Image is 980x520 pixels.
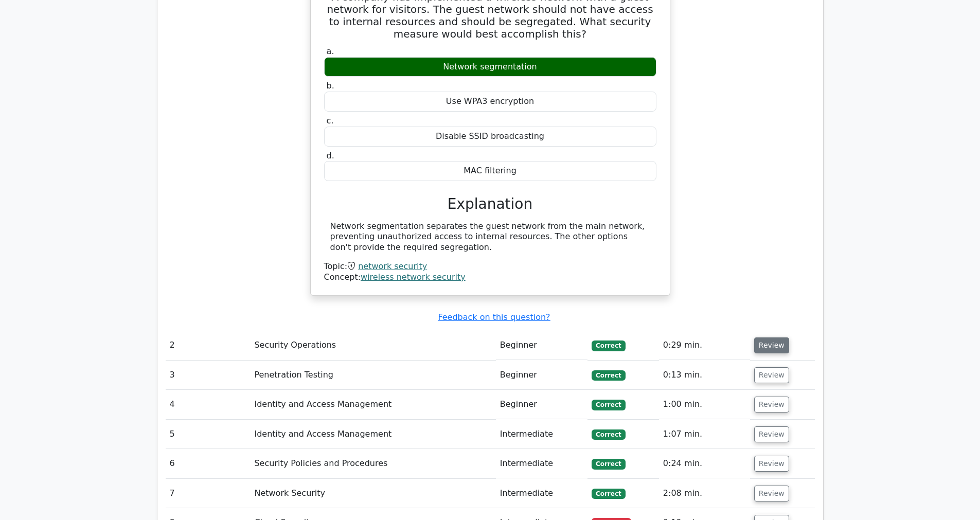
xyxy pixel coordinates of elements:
[324,272,656,283] div: Concept:
[250,390,495,419] td: Identity and Access Management
[327,151,334,160] span: d.
[330,195,650,213] h3: Explanation
[496,331,587,360] td: Beginner
[324,127,656,147] div: Disable SSID broadcasting
[496,449,587,478] td: Intermediate
[166,361,251,390] td: 3
[250,331,495,360] td: Security Operations
[250,361,495,390] td: Penetration Testing
[166,390,251,419] td: 4
[250,420,495,449] td: Identity and Access Management
[754,397,789,413] button: Review
[754,367,789,383] button: Review
[754,456,789,472] button: Review
[330,221,650,253] div: Network segmentation separates the guest network from the main network, preventing unauthorized a...
[592,340,625,351] span: Correct
[438,312,550,322] a: Feedback on this question?
[496,420,587,449] td: Intermediate
[250,449,495,478] td: Security Policies and Procedures
[324,261,656,272] div: Topic:
[659,361,750,390] td: 0:13 min.
[324,92,656,112] div: Use WPA3 encryption
[659,331,750,360] td: 0:29 min.
[592,459,625,469] span: Correct
[754,486,789,501] button: Review
[327,116,334,125] span: c.
[592,429,625,440] span: Correct
[324,161,656,181] div: MAC filtering
[592,489,625,499] span: Correct
[659,420,750,449] td: 1:07 min.
[496,361,587,390] td: Beginner
[361,272,466,282] a: wireless network security
[327,81,334,91] span: b.
[250,479,495,508] td: Network Security
[592,370,625,381] span: Correct
[166,420,251,449] td: 5
[659,449,750,478] td: 0:24 min.
[659,390,750,419] td: 1:00 min.
[659,479,750,508] td: 2:08 min.
[496,390,587,419] td: Beginner
[324,57,656,77] div: Network segmentation
[166,331,251,360] td: 2
[358,261,427,271] a: network security
[496,479,587,508] td: Intermediate
[754,337,789,353] button: Review
[166,449,251,478] td: 6
[166,479,251,508] td: 7
[754,426,789,442] button: Review
[327,46,334,56] span: a.
[592,400,625,410] span: Correct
